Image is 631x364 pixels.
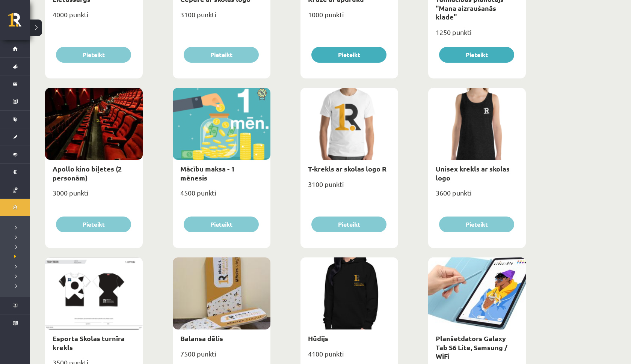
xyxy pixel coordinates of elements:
[436,334,507,360] a: Planšetdators Galaxy Tab S6 Lite, Samsung / WiFi
[184,47,259,63] button: Pieteikt
[428,187,526,205] div: 3600 punkti
[311,217,386,232] button: Pieteikt
[428,26,526,45] div: 1250 punkti
[53,334,125,351] a: Esporta Skolas turnīra krekls
[300,8,398,27] div: 1000 punkti
[436,164,510,182] a: Unisex krekls ar skolas logo
[439,217,514,232] button: Pieteikt
[308,334,328,343] a: Hūdijs
[308,164,386,173] a: T-krekls ar skolas logo R
[56,217,131,232] button: Pieteikt
[45,187,143,205] div: 3000 punkti
[45,8,143,27] div: 4000 punkti
[254,88,270,101] img: Atlaide
[173,187,270,205] div: 4500 punkti
[8,13,30,32] a: Rīgas 1. Tālmācības vidusskola
[180,334,223,343] a: Balansa dēlis
[184,217,259,232] button: Pieteikt
[311,47,386,63] button: Pieteikt
[53,164,122,182] a: Apollo kino biļetes (2 personām)
[173,8,270,27] div: 3100 punkti
[180,164,235,182] a: Mācību maksa - 1 mēnesis
[439,47,514,63] button: Pieteikt
[300,178,398,197] div: 3100 punkti
[56,47,131,63] button: Pieteikt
